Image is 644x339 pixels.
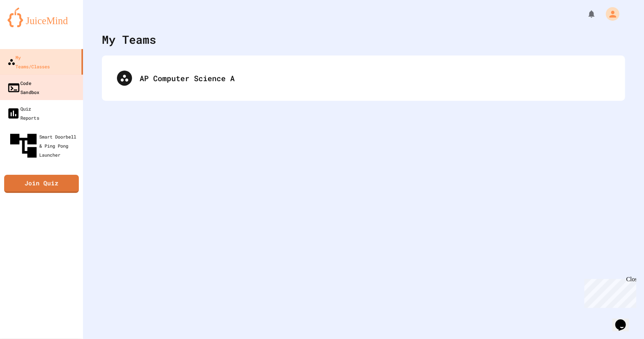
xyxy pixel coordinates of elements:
div: Smart Doorbell & Ping Pong Launcher [8,130,80,162]
div: Chat with us now!Close [3,3,52,48]
div: AP Computer Science A [109,63,618,93]
div: My Teams/Classes [8,53,50,71]
div: Quiz Reports [7,104,39,122]
div: My Notifications [573,8,598,20]
iframe: chat widget [581,276,636,308]
img: logo-orange.svg [8,8,75,27]
a: Join Quiz [4,175,79,193]
div: Code Sandbox [7,79,39,97]
div: My Teams [102,31,156,48]
div: AP Computer Science A [140,72,610,84]
div: My Account [598,5,621,23]
iframe: chat widget [612,309,636,331]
